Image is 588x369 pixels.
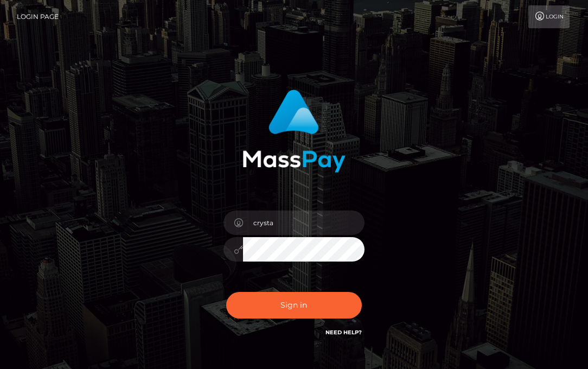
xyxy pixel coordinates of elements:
[243,211,365,235] input: Username...
[325,329,362,336] a: Need Help?
[242,90,346,173] img: MassPay Login
[226,292,362,319] button: Sign in
[17,5,59,28] a: Login Page
[528,5,570,28] a: Login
